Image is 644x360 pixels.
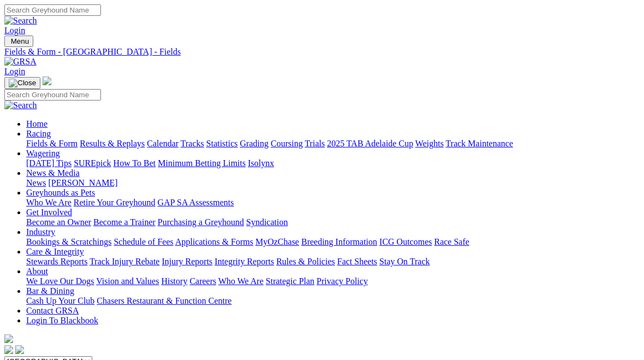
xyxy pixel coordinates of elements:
div: About [26,276,640,286]
a: Weights [415,139,444,148]
a: Calendar [147,139,178,148]
a: Minimum Betting Limits [158,158,246,168]
a: Tracks [181,139,204,148]
a: Cash Up Your Club [26,296,94,305]
a: Track Maintenance [446,139,513,148]
a: Stay On Track [379,257,430,266]
a: Home [26,119,47,128]
a: Purchasing a Greyhound [158,217,244,227]
button: Toggle navigation [4,77,40,89]
a: Injury Reports [162,257,212,266]
a: Greyhounds as Pets [26,188,95,197]
img: logo-grsa-white.png [4,334,13,343]
a: Grading [240,139,269,148]
a: Industry [26,227,55,237]
a: Trials [305,139,325,148]
a: Race Safe [434,237,469,246]
a: Careers [189,276,216,286]
a: We Love Our Dogs [26,276,94,286]
a: Racing [26,129,51,138]
a: SUREpick [74,158,111,168]
img: Search [4,101,37,110]
a: Care & Integrity [26,247,84,256]
a: Login To Blackbook [26,316,98,325]
a: ICG Outcomes [379,237,432,246]
a: Rules & Policies [276,257,335,266]
img: Close [9,79,36,87]
a: Become a Trainer [93,217,156,227]
a: Privacy Policy [317,276,368,286]
div: News & Media [26,178,640,188]
div: Greyhounds as Pets [26,198,640,208]
a: 2025 TAB Adelaide Cup [327,139,413,148]
span: Menu [11,37,29,45]
a: Contact GRSA [26,306,79,315]
a: Schedule of Fees [114,237,173,246]
div: Racing [26,139,640,149]
a: [PERSON_NAME] [48,178,117,187]
a: Syndication [246,217,288,227]
div: Wagering [26,158,640,168]
a: Isolynx [248,158,274,168]
a: Track Injury Rebate [90,257,159,266]
a: Fact Sheets [337,257,377,266]
a: News [26,178,46,187]
a: Chasers Restaurant & Function Centre [97,296,231,305]
a: Login [4,67,25,76]
a: [DATE] Tips [26,158,71,168]
a: News & Media [26,168,80,178]
a: Who We Are [26,198,71,207]
a: How To Bet [114,158,156,168]
a: Applications & Forms [175,237,253,246]
img: GRSA [4,57,37,67]
a: Wagering [26,149,60,158]
a: Integrity Reports [214,257,274,266]
img: logo-grsa-white.png [43,76,51,85]
a: Breeding Information [301,237,377,246]
img: twitter.svg [15,345,24,354]
a: Statistics [206,139,238,148]
a: Stewards Reports [26,257,87,266]
a: Who We Are [218,276,264,286]
a: Fields & Form - [GEOGRAPHIC_DATA] - Fields [4,47,640,57]
button: Toggle navigation [4,36,33,47]
a: Results & Replays [80,139,145,148]
a: MyOzChase [255,237,299,246]
a: Retire Your Greyhound [74,198,156,207]
div: Get Involved [26,217,640,227]
a: Vision and Values [96,276,159,286]
div: Care & Integrity [26,257,640,267]
a: Bookings & Scratchings [26,237,111,246]
a: History [161,276,187,286]
input: Search [4,4,101,16]
img: facebook.svg [4,345,13,354]
a: Bar & Dining [26,286,74,296]
a: Get Involved [26,208,72,217]
input: Search [4,89,101,101]
div: Industry [26,237,640,247]
a: Fields & Form [26,139,77,148]
img: Search [4,16,37,26]
a: About [26,267,48,276]
a: Login [4,26,25,35]
a: Become an Owner [26,217,91,227]
div: Bar & Dining [26,296,640,306]
a: Coursing [271,139,303,148]
a: GAP SA Assessments [158,198,234,207]
a: Strategic Plan [266,276,314,286]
